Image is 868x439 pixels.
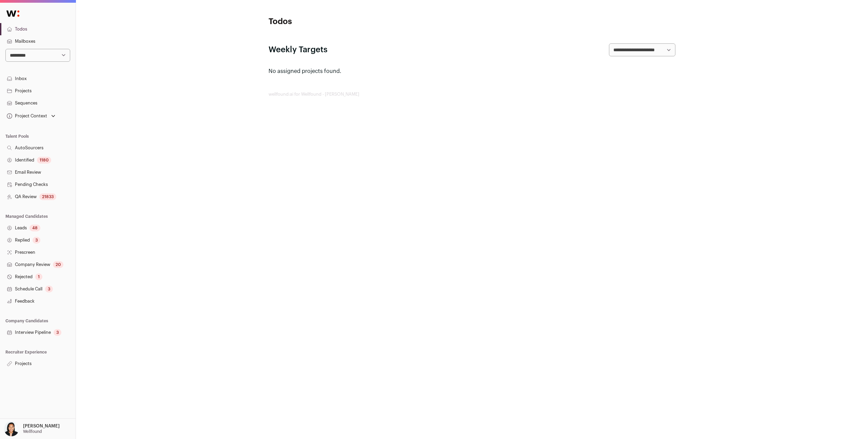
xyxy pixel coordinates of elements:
[269,16,404,27] h1: Todos
[45,286,53,292] div: 3
[3,7,23,20] img: Wellfound
[23,429,42,434] p: Wellfound
[3,421,61,436] button: Open dropdown
[29,225,40,231] div: 48
[23,423,60,429] p: [PERSON_NAME]
[54,329,61,336] div: 3
[35,273,42,280] div: 1
[4,421,19,436] img: 13709957-medium_jpg
[269,44,328,55] h2: Weekly Targets
[5,111,57,121] button: Open dropdown
[53,261,63,268] div: 20
[39,193,56,200] div: 21833
[269,92,675,97] footer: wellfound:ai for Wellfound - [PERSON_NAME]
[33,237,40,244] div: 3
[37,157,51,164] div: 1180
[269,67,675,75] p: No assigned projects found.
[5,113,47,119] div: Project Context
